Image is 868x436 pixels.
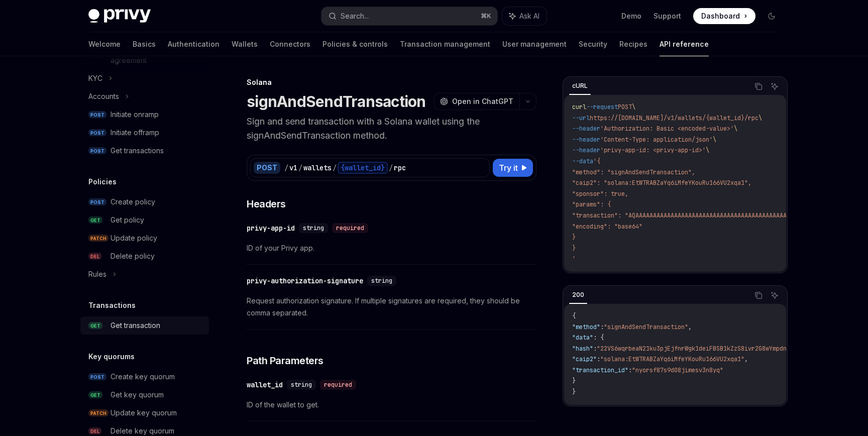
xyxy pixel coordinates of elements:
span: Open in ChatGPT [452,96,513,106]
a: DELDelete policy [80,247,209,265]
span: --header [572,146,600,154]
div: Create key quorum [111,371,175,383]
span: POST [88,111,106,119]
span: : { [593,334,604,342]
div: Get transactions [111,145,164,157]
span: --header [572,136,600,144]
a: POSTGet transactions [80,142,209,160]
a: PATCHUpdate policy [80,229,209,247]
a: Authentication [168,32,220,56]
span: \ [632,103,635,111]
a: Dashboard [693,8,755,24]
span: "method": "signAndSendTransaction", [572,168,695,176]
span: } [572,233,576,241]
a: POSTCreate key quorum [80,368,209,386]
span: string [371,277,392,285]
div: / [284,163,288,173]
span: , [688,323,692,331]
div: POST [254,162,280,174]
a: GETGet transaction [80,316,209,335]
span: "params": { [572,200,611,208]
span: "nyorsf87s9d08jimesv3n8yq" [632,366,723,374]
div: privy-app-id [247,223,295,233]
div: KYC [88,72,102,84]
span: : [628,366,632,374]
span: Try it [499,162,518,174]
a: Support [654,11,681,21]
span: 'Content-Type: application/json' [600,136,713,144]
span: --request [586,103,618,111]
button: Open in ChatGPT [433,93,519,110]
button: Search...⌘K [321,7,497,25]
span: ID of your Privy app. [247,242,536,254]
div: Update key quorum [111,407,177,419]
p: Sign and send transaction with a Solana wallet using the signAndSendTransaction method. [247,115,536,143]
div: required [320,380,356,390]
span: DEL [88,427,101,435]
div: v1 [289,163,297,173]
a: POSTCreate policy [80,193,209,211]
span: "caip2": "solana:EtWTRABZaYq6iMfeYKouRu166VU2xqa1", [572,179,751,187]
div: Search... [341,10,369,22]
a: User management [502,32,567,56]
button: Ask AI [768,80,781,93]
div: / [389,163,393,173]
button: Copy the contents from the code block [752,80,765,93]
a: Recipes [619,32,647,56]
div: privy-authorization-signature [247,276,363,286]
div: Accounts [88,90,119,102]
span: https://[DOMAIN_NAME]/v1/wallets/{wallet_id}/rpc [590,114,758,122]
a: Wallets [232,32,258,56]
span: Ask AI [519,11,539,21]
span: "caip2" [572,355,597,363]
a: Welcome [88,32,121,56]
span: { [572,312,576,320]
button: Try it [493,159,533,177]
a: Security [579,32,607,56]
span: PATCH [88,235,108,242]
span: POST [88,147,106,155]
span: "signAndSendTransaction" [604,323,688,331]
span: \ [713,136,716,144]
span: ⌘ K [481,12,491,20]
span: DEL [88,253,101,260]
div: Get transaction [111,319,160,332]
a: GETGet policy [80,211,209,229]
div: {wallet_id} [338,162,388,174]
button: Copy the contents from the code block [752,289,765,302]
span: } [572,377,576,385]
span: PATCH [88,409,108,417]
span: : [600,323,604,331]
div: / [298,163,302,173]
div: 200 [569,289,587,301]
span: GET [88,322,102,330]
span: --header [572,125,600,133]
span: GET [88,216,102,224]
h5: Key quorums [88,351,135,363]
button: Ask AI [768,289,781,302]
span: , [744,355,748,363]
span: '{ [593,157,600,165]
div: cURL [569,80,591,92]
a: PATCHUpdate key quorum [80,404,209,422]
div: wallets [303,163,332,173]
div: Get policy [111,214,144,226]
div: Solana [247,77,536,87]
span: POST [88,129,106,137]
span: "encoding": "base64" [572,223,642,231]
span: POST [88,198,106,206]
a: POSTInitiate offramp [80,124,209,142]
button: Ask AI [502,7,547,25]
div: rpc [394,163,406,173]
span: POST [618,103,632,111]
span: string [303,224,324,232]
a: Basics [133,32,156,56]
span: string [291,381,312,389]
span: "hash" [572,345,593,353]
a: Demo [621,11,641,21]
span: Headers [247,197,286,211]
span: Dashboard [701,11,740,21]
button: Toggle dark mode [764,8,780,24]
img: dark logo [88,9,151,23]
span: Request authorization signature. If multiple signatures are required, they should be comma separa... [247,295,536,319]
